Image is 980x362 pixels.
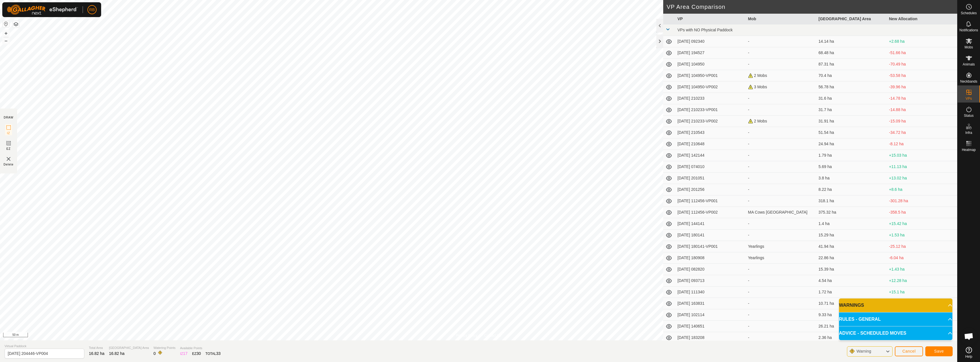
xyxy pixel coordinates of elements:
button: + [3,30,9,37]
td: [DATE] 104950 [675,59,746,70]
td: 3.8 ha [816,173,887,184]
span: 30 [197,351,201,356]
td: -51.66 ha [887,47,957,59]
div: - [748,266,814,272]
td: -39.96 ha [887,81,957,93]
td: 31.7 ha [816,104,887,116]
td: 318.1 ha [816,195,887,207]
a: Privacy Policy [456,333,477,338]
td: +15.03 ha [887,150,957,161]
p-accordion-header: ADVICE - SCHEDULED MOVES [839,326,952,340]
button: Map Layers [13,21,19,28]
div: - [748,107,814,113]
td: 8.22 ha [816,184,887,195]
span: Cancel [902,349,916,353]
td: +1.43 ha [887,264,957,275]
td: 14.14 ha [816,36,887,47]
td: +1.53 ha [887,230,957,241]
div: - [748,95,814,101]
td: 5.69 ha [816,161,887,173]
span: WARNINGS [839,302,864,309]
td: [DATE] 210233-VP002 [675,116,746,127]
a: Help [957,345,980,361]
td: 41.94 ha [816,241,887,252]
span: Schedules [961,11,977,15]
span: Infra [965,131,972,134]
span: 16.82 ha [89,351,105,356]
td: [DATE] 112456-VP001 [675,195,746,207]
td: 22.86 ha [816,252,887,264]
button: Cancel [895,346,923,356]
span: Watering Points [154,345,175,350]
div: - [748,198,814,204]
img: Gallagher Logo [7,5,78,15]
td: +6.11 ha [887,298,957,309]
div: IZ [180,351,187,357]
td: [DATE] 074010 [675,161,746,173]
th: [GEOGRAPHIC_DATA] Area [816,14,887,24]
div: - [748,278,814,284]
span: VPs [965,97,972,100]
td: -15.09 ha [887,116,957,127]
td: -6.04 ha [887,252,957,264]
div: - [748,175,814,181]
td: -358.5 ha [887,207,957,218]
td: -25.12 ha [887,241,957,252]
td: 68.48 ha [816,47,887,59]
div: - [748,152,814,158]
span: 0 [154,351,156,356]
td: -53.58 ha [887,70,957,81]
td: [DATE] 210648 [675,138,746,150]
button: Save [925,346,953,356]
td: +8.6 ha [887,184,957,195]
span: RB [89,7,95,13]
span: Virtual Paddock [5,344,84,349]
span: 33 [216,351,221,356]
td: [DATE] 112456-VP002 [675,207,746,218]
td: [DATE] 142144 [675,150,746,161]
td: 70.4 ha [816,70,887,81]
div: - [748,335,814,341]
td: -14.88 ha [887,104,957,116]
div: 3 Mobs [748,84,814,90]
td: 31.6 ha [816,93,887,104]
div: - [748,61,814,67]
td: [DATE] 082820 [675,264,746,275]
td: [DATE] 104950-VP001 [675,70,746,81]
td: 24.94 ha [816,138,887,150]
td: [DATE] 144141 [675,218,746,230]
span: [GEOGRAPHIC_DATA] Area [109,345,149,350]
div: - [748,221,814,227]
td: [DATE] 183208 [675,332,746,343]
span: Neckbands [960,80,977,83]
td: +13.02 ha [887,173,957,184]
a: Contact Us [484,333,501,338]
div: Yearlings [748,244,814,249]
div: - [748,300,814,306]
td: 15.29 ha [816,230,887,241]
span: Warning [856,349,871,353]
td: 1.79 ha [816,150,887,161]
td: 2.36 ha [816,332,887,343]
div: - [748,187,814,193]
td: [DATE] 180908 [675,252,746,264]
td: +12.28 ha [887,275,957,287]
div: 2 Mobs [748,73,814,79]
th: VP [675,14,746,24]
span: Delete [4,162,14,167]
td: [DATE] 210543 [675,127,746,138]
td: [DATE] 102114 [675,309,746,321]
span: Mobs [965,46,973,49]
td: 375.32 ha [816,207,887,218]
td: 26.21 ha [816,321,887,332]
span: VPs with NO Physical Paddock [677,28,733,32]
td: [DATE] 210233 [675,93,746,104]
div: MA Cows [GEOGRAPHIC_DATA] [748,209,814,215]
td: [DATE] 104950-VP002 [675,81,746,93]
h2: VP Area Comparison [667,3,957,10]
span: Notifications [959,28,978,32]
img: VP [5,156,12,162]
div: 2 Mobs [748,118,814,124]
span: Help [965,355,972,358]
div: - [748,141,814,147]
